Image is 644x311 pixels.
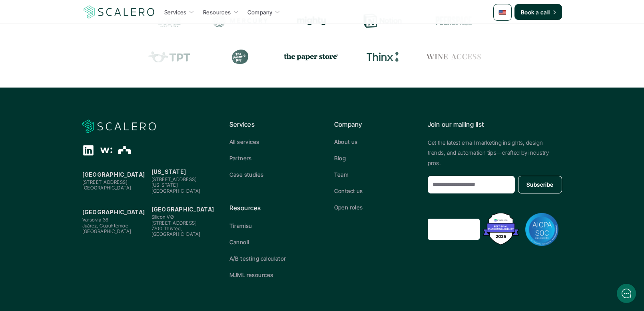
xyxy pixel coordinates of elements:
span: Juárez, Cuauhtémoc [82,223,128,229]
iframe: gist-messenger-bubble-iframe [617,284,636,303]
p: Cannoli [229,238,249,246]
p: Company [247,8,273,16]
span: [STREET_ADDRESS] [82,179,128,185]
span: [US_STATE][GEOGRAPHIC_DATA] [152,182,201,193]
a: Partners [229,154,310,162]
span: [STREET_ADDRESS] [152,176,197,182]
img: 🇺🇸 [498,8,506,16]
p: Partners [229,154,252,162]
a: Blog [334,154,415,162]
a: Book a call [514,4,562,20]
span: 7700 Thisted, [GEOGRAPHIC_DATA] [152,225,201,237]
a: Tiramisu [229,221,310,230]
p: Blog [334,154,346,162]
span: We run on Gist [67,259,101,265]
strong: [US_STATE] [152,168,186,175]
p: Company [334,120,415,130]
p: Open roles [334,203,363,211]
a: About us [334,138,415,146]
a: Case studies [229,170,310,179]
a: Cannoli [229,238,310,246]
p: Resources [203,8,231,16]
p: Case studies [229,170,264,179]
span: Varsovia 36 [82,217,109,223]
button: Subscribe [518,176,562,193]
span: [GEOGRAPHIC_DATA] [82,228,132,234]
p: Join our mailing list [428,120,562,130]
a: All services [229,138,310,146]
strong: [GEOGRAPHIC_DATA] [152,206,214,213]
a: Scalero company logotype [82,5,156,19]
p: Book a call [521,8,550,16]
span: New conversation [52,111,96,117]
img: Scalero company logotype [82,4,156,20]
p: Team [334,170,349,179]
span: [GEOGRAPHIC_DATA] [82,185,132,191]
p: Services [164,8,187,16]
img: Best Email Marketing Agency 2025 - Recognized by Mailmodo [481,211,521,247]
a: A/B testing calculator [229,254,310,263]
p: Resources [229,203,310,213]
p: About us [334,138,358,146]
a: MJML resources [229,271,310,279]
span: Silicon VØ [152,214,174,220]
strong: [GEOGRAPHIC_DATA] [82,209,145,215]
strong: [GEOGRAPHIC_DATA] [82,171,145,178]
a: Contact us [334,187,415,195]
p: Tiramisu [229,221,252,230]
span: [STREET_ADDRESS] [152,220,197,226]
p: Contact us [334,187,363,195]
img: Scalero company logotype [82,119,156,134]
h2: Let us know if we can help with lifecycle marketing. [12,53,148,92]
p: MJML resources [229,271,273,279]
p: A/B testing calculator [229,254,286,263]
button: New conversation [12,106,148,122]
p: Get the latest email marketing insights, design trends, and automation tips—crafted by industry p... [428,138,562,168]
a: Scalero company logotype [82,120,156,134]
p: Subscribe [526,180,554,189]
a: Open roles [334,203,415,211]
a: Team [334,170,415,179]
p: All services [229,138,259,146]
p: Services [229,120,310,130]
h1: Hi! Welcome to [GEOGRAPHIC_DATA]. [12,39,148,52]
